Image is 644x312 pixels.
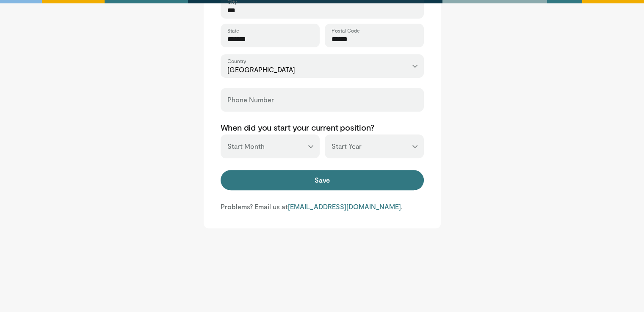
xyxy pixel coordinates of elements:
label: State [227,27,239,34]
button: Save [221,170,424,190]
p: When did you start your current position? [221,122,424,133]
p: Problems? Email us at . [221,202,424,211]
a: [EMAIL_ADDRESS][DOMAIN_NAME] [288,203,401,211]
label: Phone Number [227,91,274,108]
label: Postal Code [332,27,360,34]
